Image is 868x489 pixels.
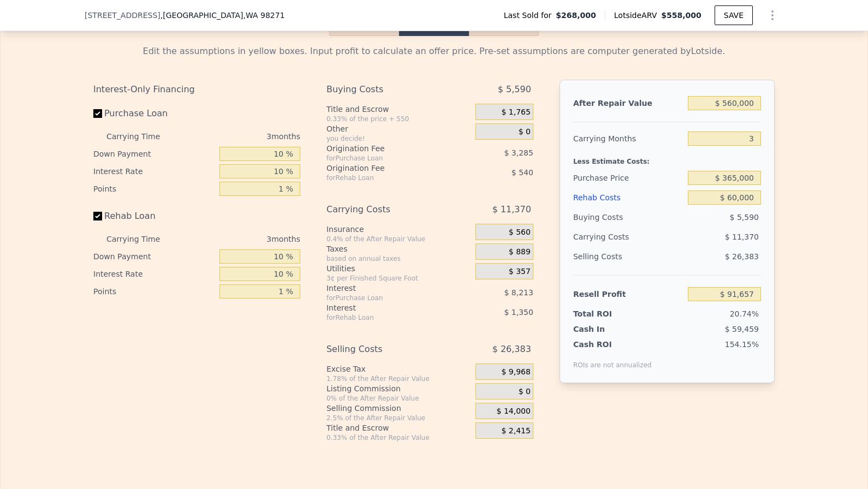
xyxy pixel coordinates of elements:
div: Cash In [573,324,641,335]
span: , [GEOGRAPHIC_DATA] [160,10,285,21]
span: $ 9,968 [501,367,530,377]
span: , WA 98271 [243,11,284,20]
span: 20.74% [730,309,759,318]
span: $ 11,370 [725,232,759,241]
div: 0% of the After Repair Value [326,394,471,403]
div: you decide! [326,134,471,143]
div: Purchase Price [573,168,683,188]
span: $ 2,415 [501,426,530,436]
div: Listing Commission [326,383,471,394]
span: Last Sold for [504,10,556,21]
div: Cash ROI [573,339,652,350]
div: Less Estimate Costs: [573,148,761,168]
div: for Purchase Loan [326,294,448,302]
span: $ 560 [509,228,531,237]
span: $268,000 [556,10,596,21]
div: Points [93,283,215,300]
div: Edit the assumptions in yellow boxes. Input profit to calculate an offer price. Pre-set assumptio... [93,45,775,58]
div: Excise Tax [326,363,471,374]
button: SAVE [715,5,753,25]
div: Buying Costs [573,207,683,227]
label: Rehab Loan [93,206,215,226]
div: Carrying Costs [573,227,641,247]
span: $ 540 [512,168,533,177]
div: Carrying Time [106,128,177,145]
div: 3 months [182,230,300,248]
div: Down Payment [93,145,215,163]
span: $ 5,590 [498,80,531,99]
span: $ 889 [509,247,531,257]
div: Insurance [326,224,471,235]
div: Carrying Time [106,230,177,248]
div: Points [93,180,215,198]
button: Show Options [762,4,783,26]
div: Rehab Costs [573,188,683,207]
label: Purchase Loan [93,104,215,123]
span: $ 0 [519,127,531,137]
div: Origination Fee [326,143,448,154]
div: Title and Escrow [326,422,471,433]
span: $ 5,590 [730,213,759,222]
div: Interest [326,283,448,294]
div: Selling Commission [326,403,471,414]
span: $ 26,383 [725,252,759,261]
div: Other [326,123,471,134]
div: Interest-Only Financing [93,80,300,99]
div: 3 months [182,128,300,145]
div: Utilities [326,263,471,274]
div: Taxes [326,243,471,254]
div: Interest Rate [93,265,215,283]
div: After Repair Value [573,93,683,113]
span: $ 59,459 [725,325,759,333]
span: $ 26,383 [492,339,531,359]
span: [STREET_ADDRESS] [85,10,160,21]
div: Selling Costs [326,339,448,359]
div: Interest Rate [93,163,215,180]
span: $ 8,213 [504,288,533,297]
div: Origination Fee [326,163,448,174]
span: $ 1,765 [501,108,530,117]
div: Carrying Months [573,129,683,148]
span: $ 1,350 [504,308,533,317]
div: Total ROI [573,308,641,319]
div: for Purchase Loan [326,154,448,163]
div: for Rehab Loan [326,174,448,182]
div: Resell Profit [573,284,683,304]
span: $ 357 [509,267,531,277]
div: Interest [326,302,448,313]
span: $ 0 [519,387,531,397]
div: based on annual taxes [326,254,471,263]
div: Down Payment [93,248,215,265]
span: $ 3,285 [504,148,533,157]
span: Lotside ARV [614,10,661,21]
div: Buying Costs [326,80,448,99]
span: $ 11,370 [492,200,531,219]
div: 0.33% of the price + 550 [326,115,471,123]
div: for Rehab Loan [326,313,448,322]
input: Purchase Loan [93,109,102,118]
div: Title and Escrow [326,104,471,115]
span: $558,000 [661,11,701,20]
div: 3¢ per Finished Square Foot [326,274,471,283]
div: 0.33% of the After Repair Value [326,433,471,442]
span: $ 14,000 [497,407,531,416]
div: 0.4% of the After Repair Value [326,235,471,243]
div: 2.5% of the After Repair Value [326,414,471,422]
input: Rehab Loan [93,212,102,220]
div: Selling Costs [573,247,683,266]
span: 154.15% [725,340,759,349]
div: Carrying Costs [326,200,448,219]
div: 1.78% of the After Repair Value [326,374,471,383]
div: ROIs are not annualized [573,350,652,369]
